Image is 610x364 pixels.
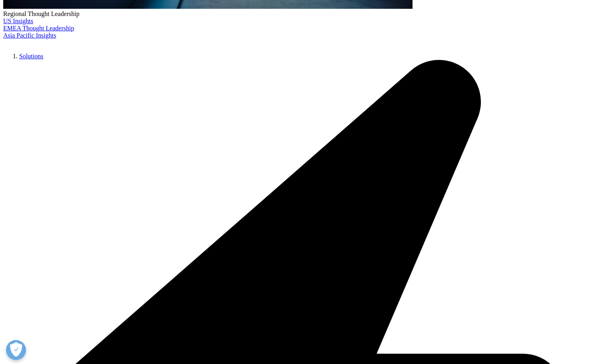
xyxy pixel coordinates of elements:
button: Open Preferences [6,340,26,360]
a: EMEA Thought Leadership [3,25,74,32]
a: Solutions [19,53,43,60]
a: Asia Pacific Insights [3,32,56,39]
a: US Insights [3,18,33,24]
div: Regional Thought Leadership [3,10,607,18]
